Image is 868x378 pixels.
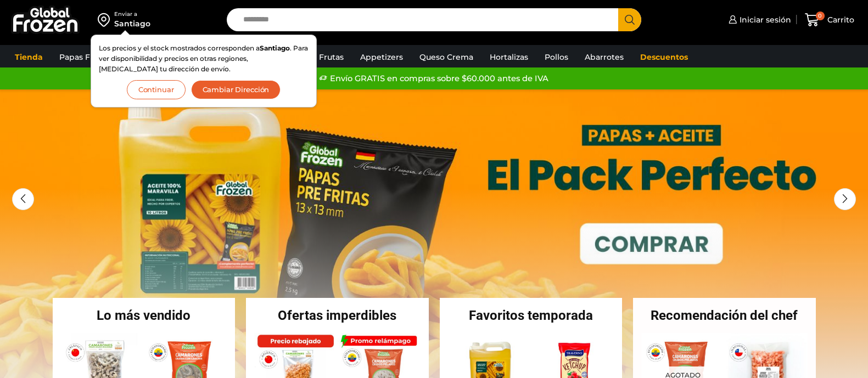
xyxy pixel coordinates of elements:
h2: Lo más vendido [53,309,236,322]
div: Previous slide [12,188,34,210]
span: Iniciar sesión [737,14,791,25]
strong: Santiago [260,44,290,52]
a: Appetizers [355,47,408,67]
h2: Ofertas imperdibles [246,309,429,322]
a: Iniciar sesión [726,9,791,31]
a: Hortalizas [484,47,534,67]
div: Enviar a [114,10,150,18]
p: Los precios y el stock mostrados corresponden a . Para ver disponibilidad y precios en otras regi... [99,43,309,75]
a: Queso Crema [414,47,479,67]
a: Papas Fritas [54,47,113,67]
h2: Recomendación del chef [633,309,816,322]
div: Next slide [834,188,856,210]
a: Abarrotes [579,47,629,67]
img: address-field-icon.svg [98,10,114,29]
button: Search button [618,8,641,31]
a: 0 Carrito [802,7,857,33]
h2: Favoritos temporada [440,309,623,322]
button: Continuar [127,80,186,99]
span: 0 [816,12,825,20]
a: Descuentos [635,47,693,67]
div: Santiago [114,18,150,29]
a: Pollos [539,47,574,67]
button: Cambiar Dirección [191,80,281,99]
a: Tienda [9,47,48,67]
span: Carrito [825,14,854,25]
